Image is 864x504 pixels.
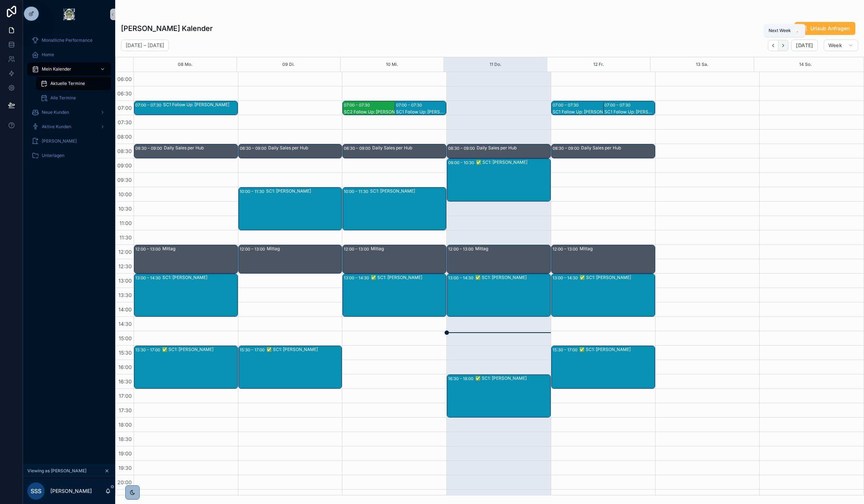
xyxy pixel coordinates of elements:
[552,245,655,273] div: 12:00 – 13:00Mittag
[116,494,134,500] span: 20:30
[135,145,164,152] div: 08:30 – 09:00
[116,148,134,154] span: 08:30
[134,346,238,388] div: 15:30 – 17:00✅ SC1: [PERSON_NAME]
[117,378,134,384] span: 16:30
[768,40,778,51] button: Back
[448,159,476,166] div: 09:00 – 10:30
[164,145,237,151] div: Daily Sales per Hub
[266,188,342,194] div: SC1: [PERSON_NAME]
[116,162,134,168] span: 09:00
[552,274,655,316] div: 13:00 – 14:30✅ SC1: [PERSON_NAME]
[344,188,370,195] div: 10:00 – 11:30
[116,76,134,82] span: 06:00
[447,274,550,316] div: 13:00 – 14:30✅ SC1: [PERSON_NAME]
[343,144,446,158] div: 08:30 – 09:00Daily Sales per Hub
[593,57,604,72] button: 12 Fr.
[240,188,266,195] div: 10:00 – 11:30
[117,350,134,356] span: 15:30
[135,274,162,282] div: 13:00 – 14:30
[553,274,580,282] div: 13:00 – 14:30
[490,57,501,72] button: 11 Do.
[447,245,550,273] div: 12:00 – 13:00Mittag
[603,101,654,115] div: 07:00 – 07:30SC1 Follow Up: [PERSON_NAME]
[448,145,477,152] div: 08:30 – 09:00
[116,177,134,183] span: 09:30
[343,101,430,115] div: 07:00 – 07:30SC2 Follow Up: [PERSON_NAME]
[343,188,446,230] div: 10:00 – 11:30SC1: [PERSON_NAME]
[240,246,267,253] div: 12:00 – 13:00
[604,109,654,115] div: SC1 Follow Up: [PERSON_NAME]
[117,278,134,284] span: 13:00
[579,347,654,352] div: ✅ SC1: [PERSON_NAME]
[36,91,111,104] a: Alle Termine
[42,109,69,115] span: Neue Kunden
[447,375,550,417] div: 16:30 – 18:00✅ SC1: [PERSON_NAME]
[239,346,342,388] div: 15:30 – 17:00✅ SC1: [PERSON_NAME]
[553,346,579,354] div: 15:30 – 17:00
[282,57,295,72] div: 09 Di.
[117,249,134,255] span: 12:00
[27,34,111,47] a: Monatliche Performance
[476,159,550,165] div: ✅ SC1: [PERSON_NAME]
[396,102,424,109] div: 07:00 – 07:30
[117,321,134,327] span: 14:30
[477,145,550,151] div: Daily Sales per Hub
[162,246,237,252] div: Mittag
[42,124,71,130] span: Aktive Kunden
[116,134,134,140] span: 08:00
[475,275,550,280] div: ✅ SC1: [PERSON_NAME]
[117,422,134,428] span: 18:00
[475,246,550,252] div: Mittag
[552,144,655,158] div: 08:30 – 09:00Daily Sales per Hub
[799,57,812,72] button: 14 So.
[134,144,238,158] div: 08:30 – 09:00Daily Sales per Hub
[134,245,238,273] div: 12:00 – 13:00Mittag
[553,102,580,109] div: 07:00 – 07:30
[31,487,41,495] span: SSS
[372,145,446,151] div: Daily Sales per Hub
[396,109,446,115] div: SC1 Follow Up: [PERSON_NAME]
[42,52,54,58] span: Home
[268,145,342,151] div: Daily Sales per Hub
[370,188,446,194] div: SC1: [PERSON_NAME]
[117,206,134,212] span: 10:30
[344,145,372,152] div: 08:30 – 09:00
[117,335,134,341] span: 15:00
[386,57,398,72] button: 10 Mi.
[810,25,850,32] span: Urlaub Anfragen
[117,450,134,456] span: 19:00
[162,347,237,352] div: ✅ SC1: [PERSON_NAME]
[42,138,77,144] span: [PERSON_NAME]
[117,191,134,197] span: 10:00
[117,292,134,298] span: 13:30
[117,436,134,442] span: 18:30
[117,306,134,312] span: 14:00
[448,246,475,253] div: 12:00 – 13:00
[266,347,342,352] div: ✅ SC1: [PERSON_NAME]
[824,40,858,51] button: Week
[117,364,134,370] span: 16:00
[50,81,85,86] span: Aktuelle Termine
[117,393,134,399] span: 17:00
[27,63,111,76] a: Mein Kalender
[580,275,654,280] div: ✅ SC1: [PERSON_NAME]
[344,246,371,253] div: 12:00 – 13:00
[27,135,111,148] a: [PERSON_NAME]
[50,95,76,101] span: Alle Termine
[552,346,655,388] div: 15:30 – 17:00✅ SC1: [PERSON_NAME]
[121,23,213,33] h1: [PERSON_NAME] Kalender
[36,77,111,90] a: Aktuelle Termine
[795,28,800,33] span: .
[135,246,162,253] div: 12:00 – 13:00
[27,120,111,133] a: Aktive Kunden
[796,42,813,49] span: [DATE]
[118,234,134,240] span: 11:30
[116,119,134,125] span: 07:30
[27,468,86,474] span: Viewing as [PERSON_NAME]
[552,101,639,115] div: 07:00 – 07:30SC1 Follow Up: [PERSON_NAME]
[769,28,791,33] span: Next Week
[134,101,238,115] div: 07:00 – 07:30SC1 Follow Up: [PERSON_NAME]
